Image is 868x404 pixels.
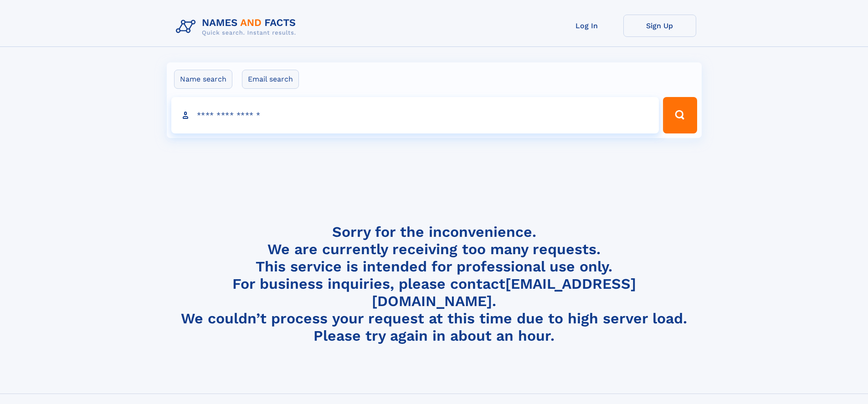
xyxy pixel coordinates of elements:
[623,15,696,37] a: Sign Up
[172,15,303,39] img: Logo Names and Facts
[242,70,299,89] label: Email search
[550,15,623,37] a: Log In
[171,97,659,133] input: search input
[663,97,697,133] button: Search Button
[372,275,636,310] a: [EMAIL_ADDRESS][DOMAIN_NAME]
[174,70,232,89] label: Name search
[172,223,696,345] h4: Sorry for the inconvenience. We are currently receiving too many requests. This service is intend...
